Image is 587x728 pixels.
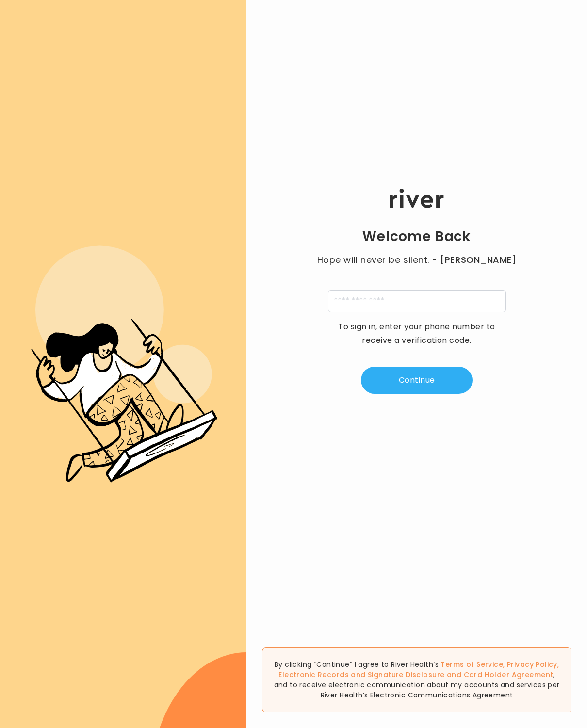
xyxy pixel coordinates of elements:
button: Continue [361,367,473,394]
div: By clicking “Continue” I agree to River Health’s [262,647,571,712]
span: , and to receive electronic communication about my accounts and services per River Health’s Elect... [274,670,560,700]
p: Hope will never be silent. [308,253,526,267]
p: To sign in, enter your phone number to receive a verification code. [332,320,502,347]
span: - [PERSON_NAME] [432,253,516,267]
h1: Welcome Back [362,228,471,245]
a: Card Holder Agreement [464,670,554,679]
a: Privacy Policy [507,660,557,669]
a: Electronic Records and Signature Disclosure [278,670,444,679]
span: , , and [278,660,559,679]
a: Terms of Service [440,660,503,669]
